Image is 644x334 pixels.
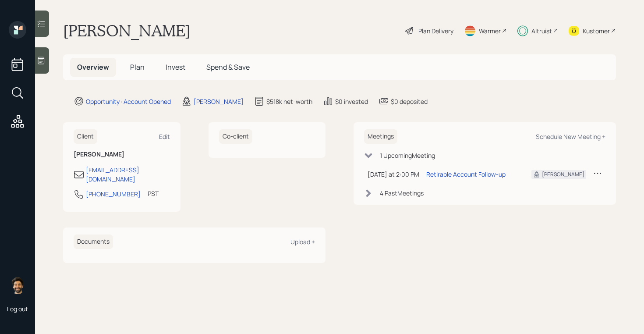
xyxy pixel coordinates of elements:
div: Opportunity · Account Opened [86,97,171,106]
div: $0 deposited [391,97,428,106]
h1: [PERSON_NAME] [63,21,191,40]
h6: Client [74,129,97,144]
div: Plan Delivery [418,26,453,36]
h6: Documents [74,235,113,249]
span: Overview [77,62,109,72]
h6: Co-client [219,129,252,144]
h6: Meetings [364,129,397,144]
div: Log out [7,305,28,313]
div: Kustomer [583,26,610,36]
div: Schedule New Meeting + [536,132,605,141]
div: [DATE] at 2:00 PM [368,170,419,179]
span: Plan [130,62,145,72]
img: eric-schwartz-headshot.png [9,277,26,294]
div: Retirable Account Follow-up [426,170,506,179]
div: 1 Upcoming Meeting [380,151,435,160]
h6: [PERSON_NAME] [74,151,170,158]
div: [EMAIL_ADDRESS][DOMAIN_NAME] [86,165,170,184]
div: [PERSON_NAME] [542,171,584,178]
span: Spend & Save [206,62,250,72]
div: $0 invested [335,97,368,106]
div: $518k net-worth [266,97,312,106]
div: Warmer [479,26,501,36]
div: Edit [159,132,170,141]
div: 4 Past Meeting s [380,188,424,198]
div: [PHONE_NUMBER] [86,189,141,199]
div: PST [148,189,159,198]
span: Invest [166,62,185,72]
div: [PERSON_NAME] [194,97,244,106]
div: Upload + [290,238,315,246]
div: Altruist [531,26,552,36]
